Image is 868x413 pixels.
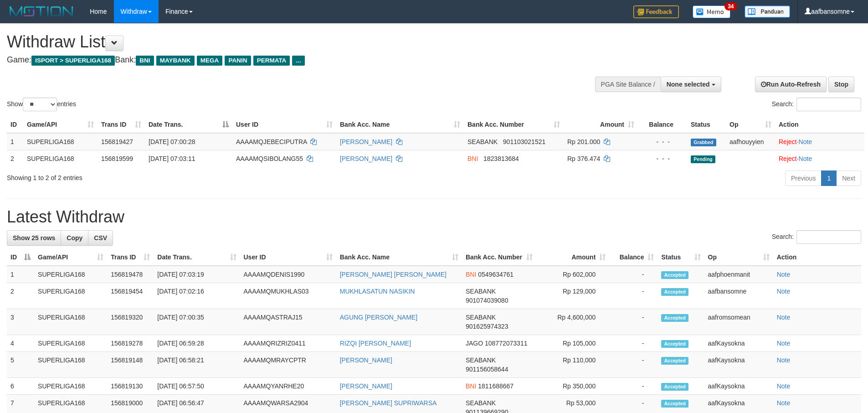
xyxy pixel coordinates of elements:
td: 4 [7,335,34,352]
span: Copy 901103021521 to clipboard [503,138,545,145]
th: ID [7,116,23,133]
span: Rp 376.474 [567,155,600,162]
td: aafphoenmanit [704,266,773,283]
select: Showentries [23,98,57,111]
th: Trans ID: activate to sort column ascending [107,249,154,266]
td: aafKaysokna [704,378,773,395]
span: JAGO [466,340,483,347]
span: 34 [724,2,737,10]
td: 156819320 [107,309,154,335]
span: MEGA [197,56,223,66]
span: Accepted [661,288,688,296]
div: Showing 1 to 2 of 2 entries [7,170,355,182]
span: AAAAMQJEBECIPUTRA [236,138,307,145]
span: [DATE] 07:03:11 [149,155,195,162]
span: ISPORT > SUPERLIGA168 [31,56,115,66]
a: Reject [779,138,797,145]
span: BNI [466,382,476,390]
td: 2 [7,283,34,309]
th: Trans ID: activate to sort column ascending [98,116,145,133]
th: Bank Acc. Name: activate to sort column ascending [336,116,464,133]
button: None selected [661,77,721,92]
td: SUPERLIGA168 [34,378,107,395]
div: - - - [642,154,683,163]
td: [DATE] 06:57:50 [154,378,240,395]
div: PGA Site Balance / [595,77,661,92]
span: Grabbed [691,139,716,146]
td: SUPERLIGA168 [34,266,107,283]
td: [DATE] 07:03:19 [154,266,240,283]
span: SEABANK [466,356,496,364]
span: SEABANK [466,314,496,321]
th: Date Trans.: activate to sort column descending [145,116,232,133]
a: [PERSON_NAME] [340,356,392,364]
td: SUPERLIGA168 [34,352,107,378]
span: AAAAMQSIBOLANG55 [236,155,303,162]
a: RIZQI [PERSON_NAME] [340,340,411,347]
a: [PERSON_NAME] [340,382,392,390]
th: Op: activate to sort column ascending [726,116,775,133]
td: Rp 129,000 [536,283,609,309]
span: PANIN [225,56,251,66]
td: SUPERLIGA168 [23,133,98,150]
th: User ID: activate to sort column ascending [240,249,336,266]
a: [PERSON_NAME] [PERSON_NAME] [340,271,447,278]
label: Search: [772,98,861,111]
th: Action [773,249,861,266]
td: - [609,335,657,352]
a: Note [777,340,791,347]
td: 1 [7,133,23,150]
th: Balance [638,116,687,133]
th: Game/API: activate to sort column ascending [34,249,107,266]
a: Note [799,155,812,162]
a: Stop [828,77,854,92]
span: Accepted [661,271,688,279]
span: CSV [94,234,107,242]
td: AAAAMQMUKHLAS03 [240,283,336,309]
img: Feedback.jpg [633,5,679,18]
td: 6 [7,378,34,395]
img: MOTION_logo.png [7,5,76,18]
span: SEABANK [466,399,496,407]
h1: Withdraw List [7,33,570,51]
a: Next [836,170,861,186]
td: AAAAMQASTRAJ15 [240,309,336,335]
span: Show 25 rows [13,234,55,242]
span: Copy 1811688667 to clipboard [478,382,514,390]
td: Rp 105,000 [536,335,609,352]
th: Status: activate to sort column ascending [657,249,704,266]
span: Copy 901156058644 to clipboard [466,366,508,373]
th: Bank Acc. Number: activate to sort column ascending [462,249,536,266]
span: Copy [67,234,82,242]
a: Note [777,356,791,364]
td: AAAAMQDENIS1990 [240,266,336,283]
span: Copy 1823813684 to clipboard [483,155,519,162]
td: Rp 4,600,000 [536,309,609,335]
a: Copy [61,230,88,246]
a: AGUNG [PERSON_NAME] [340,314,417,321]
span: BNI [466,271,476,278]
td: 3 [7,309,34,335]
h4: Game: Bank: [7,56,570,65]
td: 156819278 [107,335,154,352]
img: Button%20Memo.svg [693,5,731,18]
td: aafKaysokna [704,352,773,378]
th: Balance: activate to sort column ascending [609,249,657,266]
span: Accepted [661,314,688,322]
td: AAAAMQMRAYCPTR [240,352,336,378]
span: Accepted [661,400,688,408]
th: Date Trans.: activate to sort column ascending [154,249,240,266]
span: 156819599 [101,155,133,162]
td: - [609,283,657,309]
th: Status [687,116,726,133]
td: aafhouyyien [726,133,775,150]
td: AAAAMQRIZRIZ0411 [240,335,336,352]
a: Reject [779,155,797,162]
th: Bank Acc. Name: activate to sort column ascending [336,249,462,266]
span: Copy 0549634761 to clipboard [478,271,514,278]
td: SUPERLIGA168 [34,283,107,309]
th: Action [775,116,864,133]
a: Note [777,382,791,390]
th: Op: activate to sort column ascending [704,249,773,266]
span: MAYBANK [156,56,195,66]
